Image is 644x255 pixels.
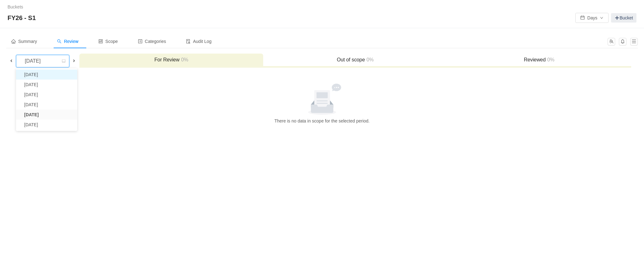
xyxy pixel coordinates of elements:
[619,38,626,45] button: icon: bell
[82,57,260,63] h3: For Review
[11,39,16,44] i: icon: home
[20,55,47,67] div: [DATE]
[8,4,23,9] a: Buckets
[266,57,444,63] h3: Out of scope
[16,80,77,90] li: [DATE]
[16,90,77,100] li: [DATE]
[608,38,615,45] button: icon: team
[611,13,636,23] a: Bucket
[546,57,554,62] span: 0%
[62,59,66,64] i: icon: calendar
[450,57,628,63] h3: Reviewed
[11,39,37,44] span: Summary
[16,70,77,80] li: [DATE]
[16,100,77,110] li: [DATE]
[186,39,211,44] span: Audit Log
[57,39,61,44] i: icon: search
[57,39,78,44] span: Review
[630,38,638,45] button: icon: menu
[8,13,40,23] span: FY26 - S1
[16,120,77,130] li: [DATE]
[16,110,77,120] li: [DATE]
[98,39,118,44] span: Scope
[365,57,374,62] span: 0%
[98,39,103,44] i: icon: control
[138,39,142,44] i: icon: profile
[274,118,370,123] span: There is no data in scope for the selected period.
[575,13,609,23] button: icon: calendarDaysicon: down
[138,39,166,44] span: Categories
[186,39,190,44] i: icon: audit
[179,57,188,62] span: 0%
